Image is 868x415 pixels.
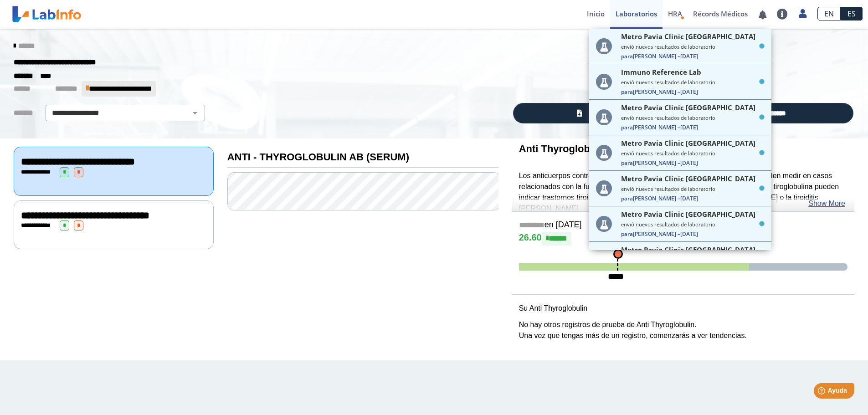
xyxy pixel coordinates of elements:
small: envió nuevos resultados de laboratorio [621,43,765,50]
span: [PERSON_NAME] – [621,123,765,131]
a: Show More [808,198,845,209]
span: [DATE] [680,195,698,202]
b: Anti Thyroglobulin [519,143,608,154]
span: Para [621,88,633,96]
small: envió nuevos resultados de laboratorio [621,114,765,121]
span: [PERSON_NAME] – [621,88,765,96]
p: Su Anti Thyroglobulin [519,303,847,314]
span: Metro Pavia Clinic [GEOGRAPHIC_DATA] [621,174,755,183]
a: ES [841,7,863,20]
span: Para [621,230,633,238]
span: Metro Pavia Clinic [GEOGRAPHIC_DATA] [621,245,755,254]
span: [PERSON_NAME] – [621,195,765,202]
span: Metro Pavia Clinic [GEOGRAPHIC_DATA] [621,32,755,41]
a: EN [817,7,841,20]
span: [DATE] [680,52,698,60]
span: [DATE] [680,159,698,167]
h4: 26.60 [519,232,847,246]
span: Metro Pavia Clinic [GEOGRAPHIC_DATA] [621,103,755,112]
span: Metro Pavia Clinic [GEOGRAPHIC_DATA] [621,138,755,148]
span: [DATE] [680,88,698,96]
span: [PERSON_NAME] – [621,230,765,238]
span: HRA [668,9,682,18]
span: Para [621,123,633,131]
h5: en [DATE] [519,220,847,231]
small: envió nuevos resultados de laboratorio [621,150,765,157]
p: Los anticuerpos contra la tiroglobulina en sangre son compuestos que se pueden medir en casos rel... [519,170,847,214]
small: envió nuevos resultados de laboratorio [621,79,765,86]
span: Para [621,159,633,167]
small: envió nuevos resultados de laboratorio [621,221,765,228]
span: Para [621,195,633,202]
span: Para [621,52,633,60]
small: envió nuevos resultados de laboratorio [621,185,765,192]
b: ANTI - THYROGLOBULIN AB (SERUM) [227,151,409,163]
span: Metro Pavia Clinic [GEOGRAPHIC_DATA] [621,210,755,219]
span: [PERSON_NAME] – [621,159,765,167]
span: [DATE] [680,123,698,131]
span: [PERSON_NAME] – [621,52,765,60]
span: [DATE] [680,230,698,238]
span: Immuno Reference Lab [621,67,701,77]
p: No hay otros registros de prueba de Anti Thyroglobulin. Una vez que tengas más de un registro, co... [519,319,847,341]
iframe: Help widget launcher [787,379,858,405]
